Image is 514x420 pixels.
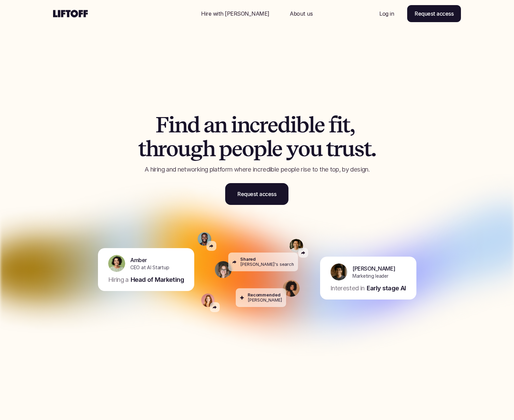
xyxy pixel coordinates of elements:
a: Request access [225,183,288,205]
p: CEO at AI Startup [130,264,169,271]
p: Request access [237,190,276,198]
span: i [168,113,175,137]
span: t [342,113,350,137]
span: , [350,113,354,137]
span: r [259,113,267,137]
p: Shared [240,257,256,262]
p: Marketing leader [352,273,388,280]
span: y [286,137,298,161]
span: e [267,113,278,137]
span: u [310,137,322,161]
span: F [155,113,168,137]
span: . [371,137,376,161]
span: s [354,137,364,161]
p: [PERSON_NAME] [248,298,282,303]
span: e [314,113,325,137]
span: e [272,137,282,161]
span: u [342,137,354,161]
span: t [326,137,333,161]
p: Recommended [248,292,281,297]
span: h [146,137,158,161]
span: u [178,137,190,161]
span: t [364,137,371,161]
p: Log in [379,10,394,18]
span: i [336,113,343,137]
span: l [266,137,272,161]
span: t [138,137,146,161]
p: Interested in [330,284,365,293]
span: c [249,113,259,137]
p: Amber [130,256,147,264]
p: Request access [415,10,453,18]
span: l [309,113,314,137]
p: Early stage AI [366,284,406,293]
span: r [158,137,166,161]
span: n [214,113,227,137]
span: d [187,113,200,137]
p: A hiring and networking platform where incredible people rise to the top, by design. [113,165,402,174]
span: e [232,137,242,161]
span: p [219,137,232,161]
span: n [175,113,187,137]
p: Hiring a [108,275,129,284]
span: r [333,137,342,161]
a: Nav Link [371,5,402,22]
a: Nav Link [282,5,321,22]
span: f [329,113,336,137]
a: Request access [407,5,461,22]
span: h [202,137,215,161]
span: b [296,113,309,137]
p: [PERSON_NAME]'s search [240,262,294,267]
span: o [166,137,178,161]
span: i [290,113,296,137]
p: [PERSON_NAME] [352,264,395,273]
a: Nav Link [193,5,278,22]
span: i [231,113,237,137]
span: n [237,113,250,137]
span: g [190,137,202,161]
span: o [298,137,310,161]
p: Head of Marketing [130,275,184,284]
span: a [203,113,214,137]
span: p [253,137,266,161]
span: d [278,113,290,137]
span: o [242,137,253,161]
p: About us [290,10,313,18]
p: Hire with [PERSON_NAME] [201,10,269,18]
